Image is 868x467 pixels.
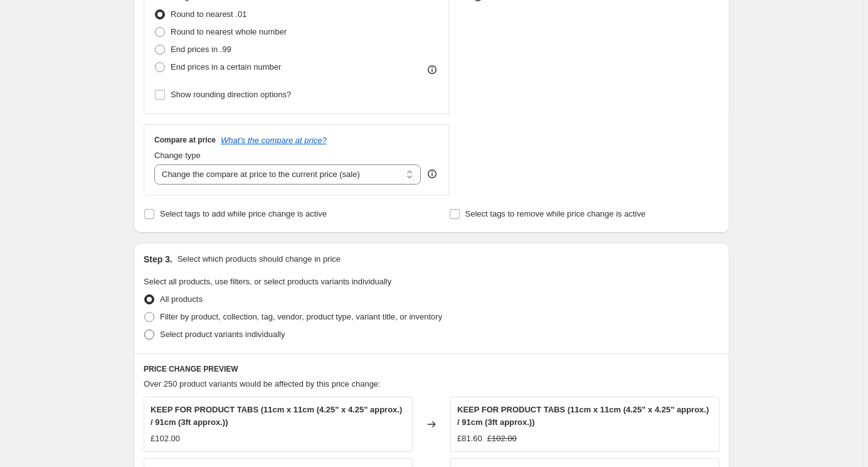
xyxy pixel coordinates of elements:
span: End prices in a certain number [171,62,281,72]
div: £81.60 [457,432,482,445]
h2: Step 3. [144,253,172,266]
span: KEEP FOR PRODUCT TABS (11cm x 11cm (4.25" x 4.25" approx.) / 91cm (3ft approx.)) [457,405,709,427]
span: Round to nearest whole number [171,27,287,36]
button: What's the compare at price? [221,136,327,145]
h3: Compare at price [154,135,216,145]
span: Select tags to remove while price change is active [465,209,646,218]
span: Over 250 product variants would be affected by this price change: [144,379,381,389]
span: Select all products, use filters, or select products variants individually [144,277,391,286]
span: Select tags to add while price change is active [160,209,327,218]
p: Select which products should change in price [177,253,341,266]
div: help [426,168,438,180]
strike: £102.00 [487,432,517,445]
h6: PRICE CHANGE PREVIEW [144,364,719,374]
span: All products [160,294,203,304]
span: Change type [154,151,201,160]
span: Select product variants individually [160,330,285,339]
span: KEEP FOR PRODUCT TABS (11cm x 11cm (4.25" x 4.25" approx.) / 91cm (3ft approx.)) [151,405,402,427]
span: Round to nearest .01 [171,9,246,19]
span: Filter by product, collection, tag, vendor, product type, variant title, or inventory [160,312,442,321]
span: Show rounding direction options? [171,90,291,99]
div: £102.00 [151,432,180,445]
span: End prices in .99 [171,45,231,54]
